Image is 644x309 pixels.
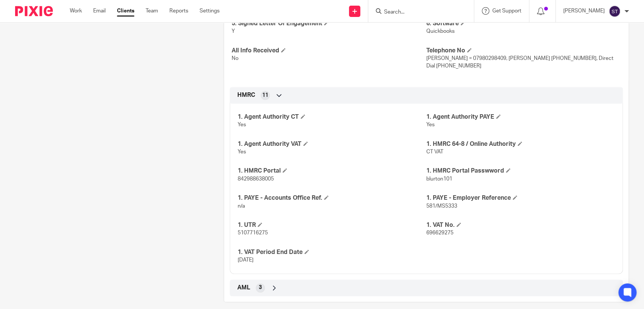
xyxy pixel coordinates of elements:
[426,20,621,28] h4: 6. Software
[237,284,250,292] span: AML
[492,8,521,14] span: Get Support
[426,113,615,121] h4: 1. Agent Authority PAYE
[232,56,238,61] span: No
[238,194,426,202] h4: 1. PAYE - Accounts Office Ref.
[426,203,457,209] span: 581/MS5333
[426,29,455,34] span: Quickbooks
[93,7,106,15] a: Email
[426,221,615,229] h4: 1. VAT No.
[70,7,82,15] a: Work
[426,122,435,127] span: Yes
[238,221,426,229] h4: 1. UTR
[426,149,443,154] span: CT VAT
[262,92,268,99] span: 11
[200,7,220,15] a: Settings
[426,56,613,69] span: [PERSON_NAME] = 07980298409, [PERSON_NAME] [PHONE_NUMBER], Direct Dial [PHONE_NUMBER]
[563,7,605,15] p: [PERSON_NAME]
[238,257,254,263] span: [DATE]
[237,91,255,99] span: HMRC
[426,167,615,175] h4: 1. HMRC Portal Passwword
[232,47,426,55] h4: All Info Received
[238,203,245,209] span: n/a
[238,140,426,148] h4: 1. Agent Authority VAT
[383,9,451,16] input: Search
[426,47,621,55] h4: Telephone No
[426,140,615,148] h4: 1. HMRC 64-8 / Online Authority
[238,149,246,154] span: Yes
[238,176,274,182] span: 842988638005
[15,6,53,16] img: Pixie
[238,248,426,256] h4: 1. VAT Period End Date
[169,7,188,15] a: Reports
[238,230,268,236] span: 5107716275
[238,113,426,121] h4: 1. Agent Authority CT
[426,230,453,236] span: 696629275
[238,167,426,175] h4: 1. HMRC Portal
[609,5,621,17] img: svg%3E
[117,7,134,15] a: Clients
[238,122,246,127] span: Yes
[232,29,235,34] span: Y
[426,176,452,182] span: blurton101
[232,20,426,28] h4: 5. Signed Letter Of Engagement
[426,194,615,202] h4: 1. PAYE - Employer Reference
[146,7,158,15] a: Team
[259,284,262,291] span: 3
